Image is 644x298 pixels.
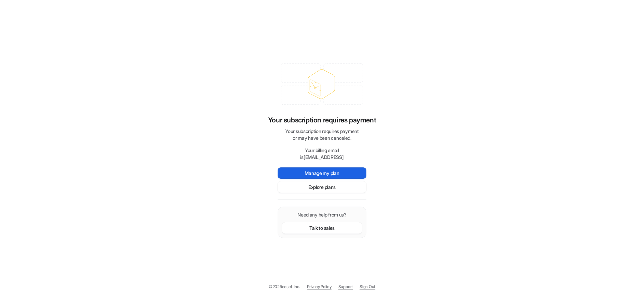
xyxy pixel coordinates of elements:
span: Support [338,284,353,290]
p: Need any help from us? [282,211,362,218]
p: © 2025 eesel, Inc. [269,284,300,290]
button: Explore plans [278,181,366,193]
p: Your billing email is [EMAIL_ADDRESS] [278,147,366,161]
p: Your subscription requires payment [268,115,376,125]
p: Your subscription requires payment or may have been canceled. [278,128,366,141]
button: Manage my plan [278,167,366,179]
button: Talk to sales [282,222,362,234]
a: Sign Out [360,284,375,290]
a: Privacy Policy [307,284,332,290]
